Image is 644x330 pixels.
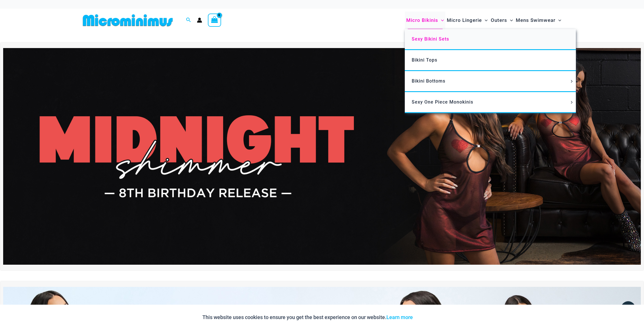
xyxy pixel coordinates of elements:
[208,14,221,27] a: View Shopping Cart, empty
[516,13,555,28] span: Mens Swimwear
[555,13,561,28] span: Menu Toggle
[417,310,442,324] button: Accept
[405,12,445,29] a: Micro BikinisMenu ToggleMenu Toggle
[507,13,513,28] span: Menu Toggle
[406,13,438,28] span: Micro Bikinis
[386,314,413,320] a: Learn more
[482,13,488,28] span: Menu Toggle
[404,11,563,30] nav: Site Navigation
[197,18,202,23] a: Account icon link
[405,50,576,71] a: Bikini Tops
[3,48,641,265] img: Midnight Shimmer Red Dress
[202,313,413,322] p: This website uses cookies to ensure you get the best experience on our website.
[569,101,575,104] span: Menu Toggle
[405,71,576,92] a: Bikini BottomsMenu ToggleMenu Toggle
[514,12,563,29] a: Mens SwimwearMenu ToggleMenu Toggle
[491,13,507,28] span: Outers
[445,12,489,29] a: Micro LingerieMenu ToggleMenu Toggle
[405,29,576,50] a: Sexy Bikini Sets
[405,92,576,113] a: Sexy One Piece MonokinisMenu ToggleMenu Toggle
[412,78,445,84] span: Bikini Bottoms
[569,80,575,83] span: Menu Toggle
[438,13,444,28] span: Menu Toggle
[489,12,514,29] a: OutersMenu ToggleMenu Toggle
[412,36,449,42] span: Sexy Bikini Sets
[412,99,473,105] span: Sexy One Piece Monokinis
[447,13,482,28] span: Micro Lingerie
[186,17,191,24] a: Search icon link
[80,14,175,27] img: MM SHOP LOGO FLAT
[412,57,437,63] span: Bikini Tops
